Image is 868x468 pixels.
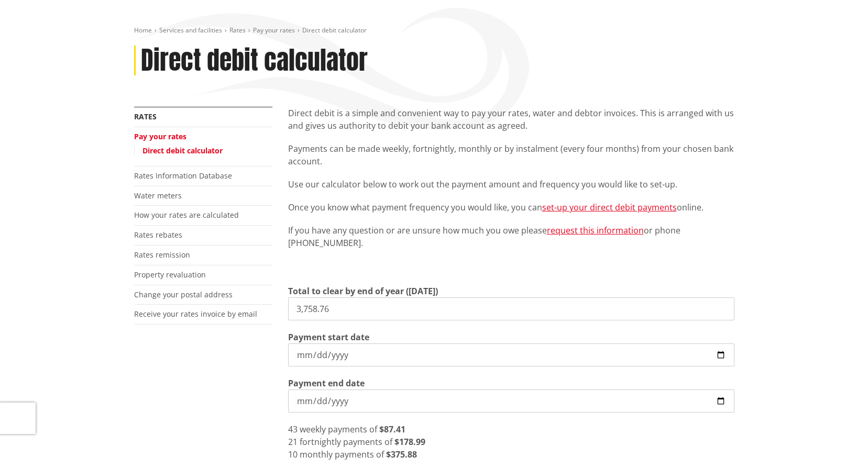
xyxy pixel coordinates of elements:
[134,112,157,121] a: Rates
[134,191,182,200] a: Water meters
[300,436,392,448] span: fortnightly payments of
[159,26,222,35] a: Services and facilities
[386,449,417,460] strong: $375.88
[141,46,368,76] h1: Direct debit calculator
[288,436,298,448] span: 21
[302,26,367,35] span: Direct debit calculator
[134,250,190,260] a: Rates remission
[134,270,206,280] a: Property revaluation
[288,285,438,297] label: Total to clear by end of year ([DATE])
[820,424,858,462] iframe: Messenger Launcher
[288,424,298,435] span: 43
[542,202,677,213] a: set-up your direct debit payments
[134,26,734,35] nav: breadcrumb
[229,26,246,35] a: Rates
[300,449,384,460] span: monthly payments of
[394,436,425,448] strong: $178.99
[142,146,223,155] a: Direct debit calculator
[253,26,295,35] a: Pay your rates
[547,225,644,236] a: request this information
[300,424,377,435] span: weekly payments of
[288,178,734,191] p: Use our calculator below to work out the payment amount and frequency you would like to set-up.
[134,171,232,181] a: Rates Information Database
[288,201,734,214] p: Once you know what payment frequency you would like, you can online.
[288,377,365,389] label: Payment end date
[288,107,734,132] p: Direct debit is a simple and convenient way to pay your rates, water and debtor invoices. This is...
[288,449,298,460] span: 10
[134,131,186,141] a: Pay your rates
[134,210,239,220] a: How your rates are calculated
[134,309,257,319] a: Receive your rates invoice by email
[288,331,369,343] label: Payment start date
[134,289,233,299] a: Change your postal address
[134,26,152,35] a: Home
[134,230,182,240] a: Rates rebates
[288,142,734,168] p: Payments can be made weekly, fortnightly, monthly or by instalment (every four months) from your ...
[379,424,405,435] strong: $87.41
[288,224,734,249] p: If you have any question or are unsure how much you owe please or phone [PHONE_NUMBER].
